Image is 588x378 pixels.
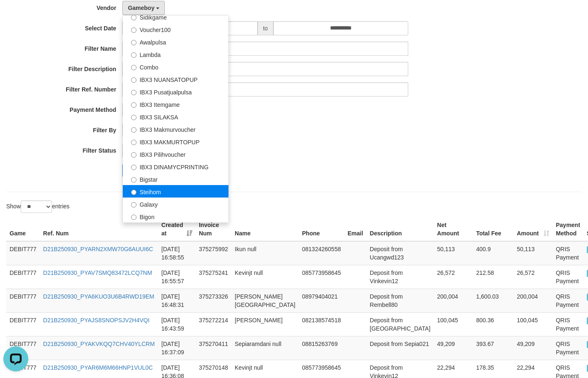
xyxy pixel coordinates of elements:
[123,210,228,222] label: Bigon
[367,241,434,265] td: Deposit from Ucangwd123
[131,140,136,145] input: IBX3 MAKMURTOPUP
[131,190,136,195] input: Steihom
[196,289,231,312] td: 375273326
[473,289,514,312] td: 1,600.03
[196,265,231,289] td: 375275241
[553,336,583,360] td: QRIS Payment
[158,265,196,289] td: [DATE] 16:55:57
[131,65,136,70] input: Combo
[514,336,553,360] td: 49,209
[367,217,434,241] th: Description
[123,123,228,135] label: IBX3 Makmurvoucher
[123,185,228,198] label: Steihom
[473,312,514,336] td: 800.36
[553,241,583,265] td: QRIS Payment
[434,217,473,241] th: Net Amount
[367,265,434,289] td: Deposit from Vinkevin12
[123,98,228,110] label: IBX3 Itemgame
[131,177,136,183] input: Bigstar
[123,60,228,73] label: Combo
[196,336,231,360] td: 375270411
[473,265,514,289] td: 212.58
[131,115,136,120] input: IBX3 SILAKSA
[158,312,196,336] td: [DATE] 16:43:59
[43,293,154,300] a: D21B250930_PYA6KUO3U6B4RWD19EM
[123,110,228,123] label: IBX3 SILAKSA
[6,265,40,289] td: DEBIT777
[43,364,153,371] a: D21B250930_PYAR6M6M66HNP1VUL0C
[514,289,553,312] td: 200,004
[344,217,366,241] th: Email
[123,35,228,48] label: Awalpulsa
[131,90,136,95] input: IBX3 Pusatjualpulsa
[131,215,136,220] input: Bigon
[131,102,136,108] input: IBX3 Itemgame
[131,127,136,133] input: IBX3 Makmurvoucher
[123,48,228,60] label: Lambda
[473,241,514,265] td: 400.9
[514,217,553,241] th: Amount: activate to sort column ascending
[122,1,165,15] button: Gameboy
[553,217,583,241] th: Payment Method
[553,265,583,289] td: QRIS Payment
[21,200,52,213] select: Showentries
[131,152,136,158] input: IBX3 Pilihvoucher
[158,336,196,360] td: [DATE] 16:37:09
[434,265,473,289] td: 26,572
[434,289,473,312] td: 200,004
[123,198,228,210] label: Galaxy
[231,241,299,265] td: Ikun null
[299,241,344,265] td: 081324260558
[367,312,434,336] td: Deposit from [GEOGRAPHIC_DATA]
[434,312,473,336] td: 100,045
[123,85,228,98] label: IBX3 Pusatjualpulsa
[299,336,344,360] td: 08815263769
[231,265,299,289] td: Kevinjt null
[473,336,514,360] td: 393.67
[131,77,136,83] input: IBX3 NUANSATOPUP
[299,217,344,241] th: Phone
[123,73,228,85] label: IBX3 NUANSATOPUP
[131,15,136,20] input: Sidikgame
[553,289,583,312] td: QRIS Payment
[6,200,69,213] label: Show entries
[123,160,228,173] label: IBX3 DINAMYCPRINTING
[6,289,40,312] td: DEBIT777
[231,336,299,360] td: Sepiaramdani null
[6,241,40,265] td: DEBIT777
[123,173,228,185] label: Bigstar
[158,217,196,241] th: Created at: activate to sort column ascending
[367,336,434,360] td: Deposit from Sepia021
[231,289,299,312] td: [PERSON_NAME][GEOGRAPHIC_DATA]
[473,217,514,241] th: Total Fee
[514,241,553,265] td: 50,113
[196,217,231,241] th: Invoice Num
[40,217,158,241] th: Ref. Num
[231,312,299,336] td: [PERSON_NAME]
[6,312,40,336] td: DEBIT777
[131,165,136,170] input: IBX3 DINAMYCPRINTING
[299,265,344,289] td: 085773958645
[434,241,473,265] td: 50,113
[196,241,231,265] td: 375275992
[123,23,228,35] label: Voucher100
[43,246,153,252] a: D21B250930_PYARN2XMW70G6AUUI6C
[299,312,344,336] td: 082138574518
[367,289,434,312] td: Deposit from Rembell80
[123,135,228,148] label: IBX3 MAKMURTOPUP
[43,269,152,276] a: D21B250930_PYAV7SMQ83472LCQ7NM
[258,21,273,35] span: to
[43,341,155,347] a: D21B250930_PYAKVKQQ7CHV40YLCRM
[196,312,231,336] td: 375272214
[3,3,28,28] button: Open LiveChat chat widget
[514,265,553,289] td: 26,572
[131,52,136,58] input: Lambda
[231,217,299,241] th: Name
[514,312,553,336] td: 100,045
[131,40,136,45] input: Awalpulsa
[299,289,344,312] td: 08979404021
[131,27,136,33] input: Voucher100
[158,241,196,265] td: [DATE] 16:58:55
[6,336,40,360] td: DEBIT777
[123,10,228,23] label: Sidikgame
